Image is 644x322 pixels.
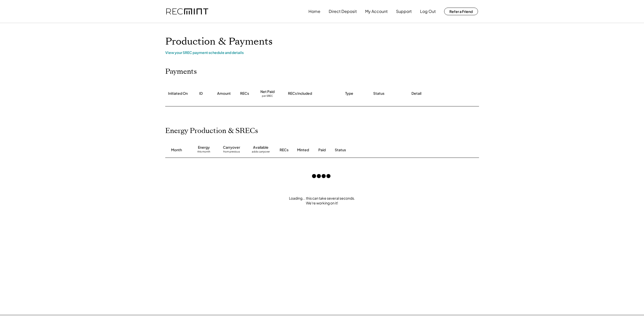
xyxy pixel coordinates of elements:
[197,150,210,155] div: this month
[165,67,197,76] h2: Payments
[217,91,231,96] div: Amount
[171,147,182,153] div: Month
[252,150,270,155] div: adds carryover
[166,8,208,15] img: recmint-logotype%403x.png
[165,50,479,55] div: View your SREC payment schedule and details
[240,91,249,96] div: RECs
[262,94,273,98] div: per SREC
[318,147,326,153] div: Paid
[223,145,240,150] div: Carryover
[165,127,258,135] h2: Energy Production & SRECs
[444,8,478,15] button: Refer a Friend
[199,91,203,96] div: ID
[223,150,240,155] div: from previous
[329,6,357,16] button: Direct Deposit
[308,6,320,16] button: Home
[335,147,421,153] div: Status
[420,6,436,16] button: Log Out
[260,89,275,94] div: Net Paid
[253,145,268,150] div: Available
[165,36,479,48] h1: Production & Payments
[345,91,353,96] div: Type
[168,91,188,96] div: Initiated On
[288,91,312,96] div: RECs Included
[373,91,384,96] div: Status
[411,91,421,96] div: Detail
[365,6,388,16] button: My Account
[297,147,309,153] div: Minted
[280,147,288,153] div: RECs
[198,145,210,150] div: Energy
[160,196,484,206] div: Loading... this can take several seconds. We're working on it!
[396,6,412,16] button: Support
